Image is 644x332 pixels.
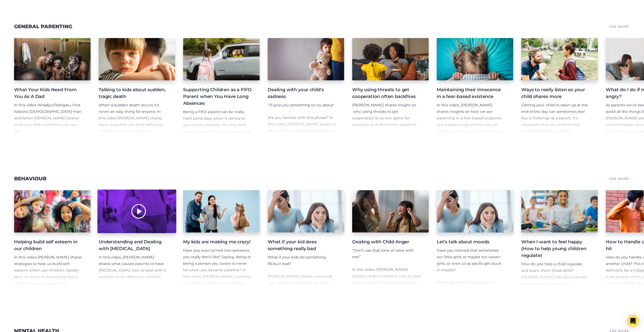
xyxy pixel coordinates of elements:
p: In this video, [PERSON_NAME] shares what causes parents to have [MEDICAL_DATA], how to deal with ... [99,254,167,280]
p: Getting your child to open up at the end of the day can sometimes feel like a challenge as a pare... [521,102,590,161]
h4: Maintaining their innocence in a fear-based existence [437,86,505,100]
p: How do you help a child regulate and teach them those skills? [PERSON_NAME] talks about breath as... [521,261,590,320]
p: What if your kids do something REALLY bad? [268,254,336,267]
a: Behaviour [14,176,47,182]
a: When I want to feel happy (How to help young children regulate) How do you help a child regulate ... [521,190,598,287]
p: In this video, [PERSON_NAME] explains angry emotions, how to deal with a child that is angry and ... [352,267,421,299]
div: Open Intercom Messenger [627,315,639,327]
a: What Your Kids Need From You As A Dad In this video Wiradjuri/Wolgalu, First Nations [DEMOGRAPHIC... [14,38,91,135]
a: Ways to really listen so your child shares more Getting your child to open up at the end of the d... [521,38,598,135]
h4: Helping build self esteem in our children [14,239,83,252]
a: Understanding and Dealing with [MEDICAL_DATA] In this video, [PERSON_NAME] shares what causes par... [99,190,175,287]
a: Why using threats to get cooperation often backfires [PERSON_NAME] shares insight on why using th... [352,38,429,135]
em: ‘I’ll give you something to cry about’ [268,103,334,107]
h4: What Your Kids Need From You As A Dad [14,86,83,100]
p: Have you ever turned into someone you really don’t like? Saying, doing or being a person you swor... [183,247,252,306]
h4: Dealing with Child Anger [352,239,421,245]
a: See More [609,175,630,182]
a: What if your kid does something really bad What if your kids do something REALLY bad? [PERSON_NAM... [268,190,344,287]
h4: Understanding and Dealing with [MEDICAL_DATA] [99,239,167,252]
a: My kids are making me crazy! Have you ever turned into someone you really don’t like? Saying, doi... [183,190,260,287]
a: Supporting Children as a FIFO Parent when You Have Long Absences Being a FIFO parent can be reall... [183,38,260,135]
a: Maintaining their innocence in a fear-based existence In this video, [PERSON_NAME] shares insight... [437,38,513,135]
a: Dealing with Child Anger “Don’t use that tone of voice with me!” In this video, [PERSON_NAME] exp... [352,190,429,287]
a: General Parenting [14,23,72,29]
p: Being a FIFO parent can be really hard some days when it comes to your family and kids. You may f... [183,109,252,174]
p: In this video, [PERSON_NAME] shares insights on how we are parenting in a fear-based existence an... [437,102,505,141]
h4: Supporting Children as a FIFO Parent when You Have Long Absences [183,86,252,107]
a: Talking to kids about sudden, tragic death When a sudden death occurs it’s never an easy thing fo... [99,38,175,135]
h4: My kids are making me crazy! [183,239,252,245]
p: [PERSON_NAME] shares insight on why using threats to get cooperation is no-win game for everyone ... [352,102,421,128]
p: [PERSON_NAME] shares tips on helping girls to become more optimistic in the face of ruminating th... [437,280,505,306]
p: “Don’t use that tone of voice with me!” [352,247,421,260]
h4: Dealing with your child's sadness [268,86,336,100]
p: Have you noticed that sometimes our little girls, or maybe our tween girls…or even us as adults g... [437,247,505,274]
h4: Ways to really listen so your child shares more [521,86,590,100]
p: [PERSON_NAME] shares a personal story of how to handle a situation when your child does something... [268,273,336,300]
h4: When I want to feel happy (How to help young children regulate) [521,239,590,259]
a: Helping build self esteem in our children In this video [PERSON_NAME] shares strategies to help u... [14,190,91,287]
a: See More [609,23,630,30]
p: When a sudden death occurs it’s never an easy thing for anyone. In this video [PERSON_NAME] share... [99,102,167,135]
h4: What if your kid does something really bad [268,239,336,252]
p: In this video Wiradjuri/Wolgalu, First Nations [DEMOGRAPHIC_DATA] man and father [PERSON_NAME] sh... [14,102,83,135]
a: Let's talk about moods Have you noticed that sometimes our little girls, or maybe our tween girls... [437,190,513,287]
p: Are you familiar with this phrase? In this video, [PERSON_NAME] presents ideas of how tears and s... [268,115,336,154]
a: Dealing with your child's sadness ‘I’ll give you something to cry about’ Are you familiar with th... [268,38,344,135]
h4: Why using threats to get cooperation often backfires [352,86,421,100]
h4: Let's talk about moods [437,239,505,245]
h4: Talking to kids about sudden, tragic death [99,86,167,100]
